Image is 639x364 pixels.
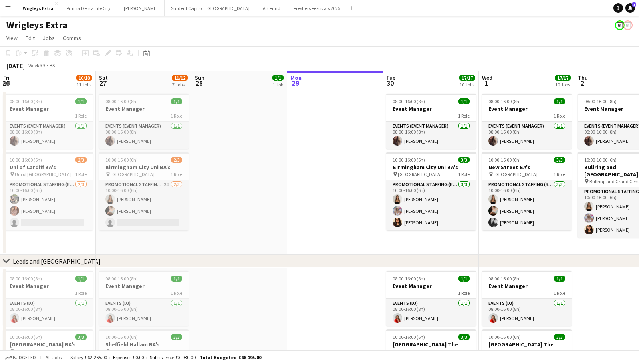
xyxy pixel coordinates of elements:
[393,157,425,163] span: 10:00-16:00 (6h)
[13,355,36,360] span: Budgeted
[105,98,138,104] span: 08:00-16:00 (8h)
[26,62,46,68] span: Week 39
[3,105,93,112] h3: Event Manager
[584,157,617,163] span: 10:00-16:00 (6h)
[4,353,37,362] button: Budgeted
[99,152,189,230] app-job-card: 10:00-16:00 (6h)2/3Birmingham City Uni BA's [GEOGRAPHIC_DATA]1 RolePromotional Staffing (Brand Am...
[75,334,87,340] span: 3/3
[3,33,21,43] a: View
[60,0,117,16] button: Purina Denta Life City
[172,82,187,88] div: 7 Jobs
[386,105,476,112] h3: Event Manager
[3,94,93,149] div: 08:00-16:00 (8h)1/1Event Manager1 RoleEvents (Event Manager)1/108:00-16:00 (8h)[PERSON_NAME]
[99,299,189,326] app-card-role: Events (DJ)1/108:00-16:00 (8h)[PERSON_NAME]
[43,34,55,42] span: Jobs
[554,276,565,282] span: 1/1
[554,157,565,163] span: 3/3
[482,74,492,81] span: Wed
[482,282,572,290] h3: Event Manager
[393,98,425,104] span: 08:00-16:00 (8h)
[386,74,395,81] span: Tue
[458,276,470,282] span: 1/1
[458,171,470,177] span: 1 Role
[3,152,93,230] app-job-card: 10:00-16:00 (6h)2/3Uni of Cardiff BA's Uni of [GEOGRAPHIC_DATA]1 RolePromotional Staffing (Brand ...
[577,78,588,88] span: 2
[3,299,93,326] app-card-role: Events (DJ)1/108:00-16:00 (8h)[PERSON_NAME]
[482,271,572,326] app-job-card: 08:00-16:00 (8h)1/1Event Manager1 RoleEvents (DJ)1/108:00-16:00 (8h)[PERSON_NAME]
[171,290,182,296] span: 1 Role
[99,74,108,81] span: Sat
[75,171,87,177] span: 1 Role
[171,157,182,163] span: 2/3
[75,98,87,104] span: 1/1
[98,78,108,88] span: 27
[482,152,572,230] app-job-card: 10:00-16:00 (6h)3/3New Street BA's [GEOGRAPHIC_DATA]1 RolePromotional Staffing (Brand Ambassadors...
[393,334,425,340] span: 10:00-16:00 (6h)
[75,113,87,119] span: 1 Role
[105,334,138,340] span: 10:00-16:00 (6h)
[481,78,492,88] span: 1
[77,82,92,88] div: 11 Jobs
[386,271,476,326] app-job-card: 08:00-16:00 (8h)1/1Event Manager1 RoleEvents (DJ)1/108:00-16:00 (8h)[PERSON_NAME]
[117,0,165,16] button: [PERSON_NAME]
[625,3,635,13] a: 1
[99,180,189,230] app-card-role: Promotional Staffing (Brand Ambassadors)2I2/310:00-16:00 (6h)[PERSON_NAME][PERSON_NAME]
[70,354,261,360] div: Salary £62 265.00 + Expenses £0.00 + Subsistence £3 930.00 =
[75,290,87,296] span: 1 Role
[171,334,182,340] span: 3/3
[60,33,84,43] a: Comms
[290,74,302,81] span: Mon
[26,34,35,42] span: Edit
[171,171,182,177] span: 1 Role
[632,2,636,7] span: 1
[3,282,93,290] h3: Event Manager
[63,34,81,42] span: Comms
[3,341,93,348] h3: [GEOGRAPHIC_DATA] BA's
[272,75,284,81] span: 1/1
[386,152,476,230] app-job-card: 10:00-16:00 (6h)3/3Birmingham City Uni BA's [GEOGRAPHIC_DATA]1 RolePromotional Staffing (Brand Am...
[3,271,93,326] app-job-card: 08:00-16:00 (8h)1/1Event Manager1 RoleEvents (DJ)1/108:00-16:00 (8h)[PERSON_NAME]
[488,157,521,163] span: 10:00-16:00 (6h)
[171,98,182,104] span: 1/1
[99,164,189,171] h3: Birmingham City Uni BA's
[386,282,476,290] h3: Event Manager
[10,334,42,340] span: 10:00-16:00 (6h)
[398,171,442,177] span: [GEOGRAPHIC_DATA]
[459,75,475,81] span: 17/17
[386,94,476,149] div: 08:00-16:00 (8h)1/1Event Manager1 RoleEvents (Event Manager)1/108:00-16:00 (8h)[PERSON_NAME]
[111,348,145,354] span: Sheffield Hallam
[488,276,521,282] span: 08:00-16:00 (8h)
[3,164,93,171] h3: Uni of Cardiff BA's
[482,94,572,149] app-job-card: 08:00-16:00 (8h)1/1Event Manager1 RoleEvents (Event Manager)1/108:00-16:00 (8h)[PERSON_NAME]
[75,276,87,282] span: 1/1
[200,354,261,360] span: Total Budgeted £66 195.00
[15,348,59,354] span: [GEOGRAPHIC_DATA]
[99,271,189,326] app-job-card: 08:00-16:00 (8h)1/1Event Manager1 RoleEvents (DJ)1/108:00-16:00 (8h)[PERSON_NAME]
[386,122,476,149] app-card-role: Events (Event Manager)1/108:00-16:00 (8h)[PERSON_NAME]
[482,164,572,171] h3: New Street BA's
[44,354,63,360] span: All jobs
[555,82,570,88] div: 10 Jobs
[40,33,58,43] a: Jobs
[10,276,42,282] span: 08:00-16:00 (8h)
[3,122,93,149] app-card-role: Events (Event Manager)1/108:00-16:00 (8h)[PERSON_NAME]
[482,341,572,355] h3: [GEOGRAPHIC_DATA] The Moor BA's
[195,74,204,81] span: Sun
[256,0,287,16] button: Art Fund
[22,33,38,43] a: Edit
[6,19,67,31] h1: Wrigleys Extra
[75,157,87,163] span: 2/3
[99,94,189,149] app-job-card: 08:00-16:00 (8h)1/1Event Manager1 RoleEvents (Event Manager)1/108:00-16:00 (8h)[PERSON_NAME]
[482,122,572,149] app-card-role: Events (Event Manager)1/108:00-16:00 (8h)[PERSON_NAME]
[3,180,93,230] app-card-role: Promotional Staffing (Brand Ambassadors)2/310:00-16:00 (6h)[PERSON_NAME][PERSON_NAME]
[194,78,204,88] span: 28
[584,98,617,104] span: 08:00-16:00 (8h)
[494,171,538,177] span: [GEOGRAPHIC_DATA]
[165,0,256,16] button: Student Capitol | [GEOGRAPHIC_DATA]
[76,75,92,81] span: 16/18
